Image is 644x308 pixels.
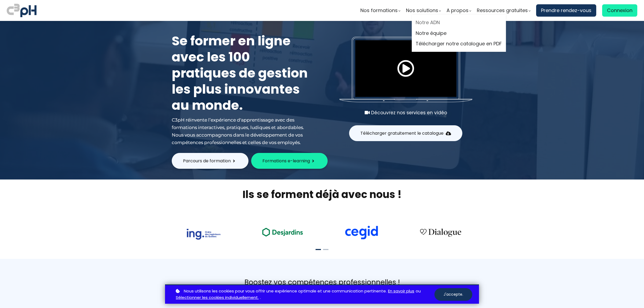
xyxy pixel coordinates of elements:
img: 73f878ca33ad2a469052bbe3fa4fd140.png [186,229,221,240]
div: Boostez vos compétences professionnelles ! [172,278,472,287]
p: ou . [174,288,434,301]
span: Nos solutions [406,6,438,14]
span: Connexion [607,6,632,14]
a: Sélectionner les cookies individuellement. [176,294,259,301]
button: Parcours de formation [172,153,248,169]
span: Parcours de formation [183,157,231,164]
a: Prendre rendez-vous [536,4,596,17]
a: Notre ADN [416,19,502,27]
img: cdf238afa6e766054af0b3fe9d0794df.png [344,226,379,240]
span: Prendre rendez-vous [541,6,591,14]
div: Découvrez nos services en vidéo [339,109,472,116]
span: A propos [447,6,469,14]
a: Télécharger notre catalogue en PDF [416,40,502,48]
img: ea49a208ccc4d6e7deb170dc1c457f3b.png [258,225,307,239]
span: Ressources gratuites [477,6,528,14]
div: C3pH réinvente l’expérience d'apprentissage avec des formations interactives, pratiques, ludiques... [172,116,311,146]
span: Nos formations [360,6,398,14]
span: Formations e-learning [262,157,310,164]
img: logo C3PH [7,3,36,18]
button: Télécharger gratuitement le catalogue [349,125,462,141]
h2: Ils se forment déjà avec nous ! [165,188,479,201]
button: J'accepte. [434,288,472,301]
a: Connexion [602,4,637,17]
h1: Se former en ligne avec les 100 pratiques de gestion les plus innovantes au monde. [172,33,311,113]
span: Télécharger gratuitement le catalogue [360,130,444,137]
img: 4cbfeea6ce3138713587aabb8dcf64fe.png [416,225,465,240]
a: Notre équipe [416,29,502,37]
a: En savoir plus [388,288,414,295]
button: Formations e-learning [251,153,328,169]
span: Nous utilisons les cookies pour vous offrir une expérience optimale et une communication pertinente. [184,288,387,295]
